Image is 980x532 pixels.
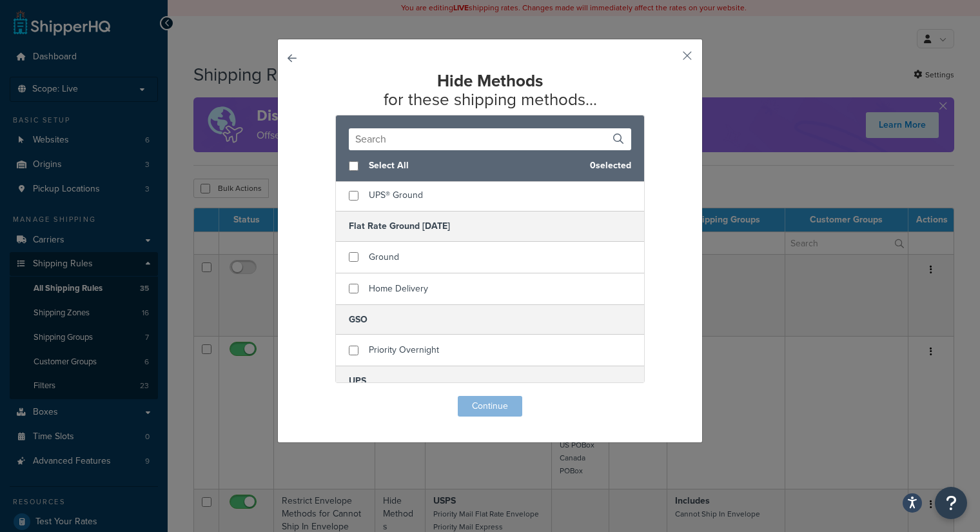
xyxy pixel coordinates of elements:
[369,157,580,175] span: Select All
[437,68,543,93] strong: Hide Methods
[369,282,428,295] span: Home Delivery
[310,72,670,108] h2: for these shipping methods...
[336,366,644,396] h5: UPS
[935,487,967,519] button: Open Resource Center
[369,188,423,202] span: UPS® Ground
[369,250,399,264] span: Ground
[336,304,644,335] h5: GSO
[336,211,644,241] h5: Flat Rate Ground [DATE]
[369,343,439,357] span: Priority Overnight
[336,150,644,182] div: 0 selected
[349,128,631,150] input: Search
